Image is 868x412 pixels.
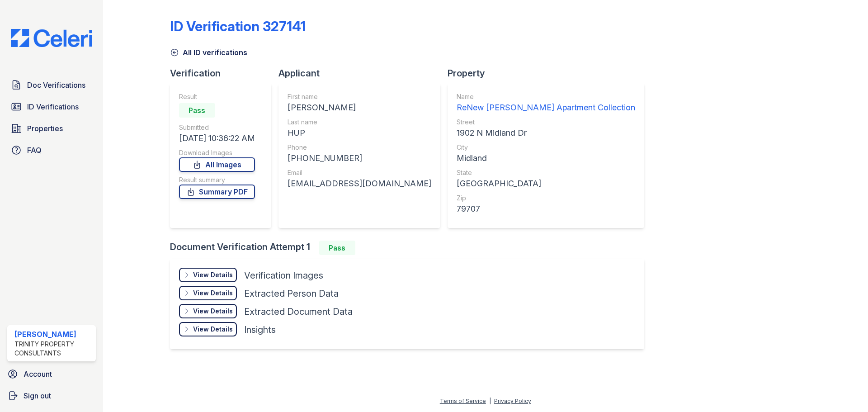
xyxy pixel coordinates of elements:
[179,92,255,101] div: Result
[457,92,635,114] a: Name ReNew [PERSON_NAME] Apartment Collection
[288,143,431,152] div: Phone
[179,185,255,199] a: Summary PDF
[244,323,276,336] div: Insights
[24,369,52,379] span: Account
[27,80,85,90] span: Doc Verifications
[319,241,355,255] div: Pass
[457,92,635,101] div: Name
[457,152,635,165] div: Midland
[7,119,96,137] a: Properties
[457,118,635,127] div: Street
[457,127,635,139] div: 1902 N Midland Dr
[448,67,651,80] div: Property
[244,305,353,318] div: Extracted Document Data
[193,307,233,316] div: View Details
[170,18,306,34] div: ID Verification 327141
[288,92,431,101] div: First name
[179,103,215,118] div: Pass
[288,177,431,190] div: [EMAIL_ADDRESS][DOMAIN_NAME]
[457,168,635,177] div: State
[14,329,92,340] div: [PERSON_NAME]
[4,365,99,383] a: Account
[4,29,99,47] img: CE_Logo_Blue-a8612792a0a2168367f1c8372b55b34899dd931a85d93a1a3d3e32e68fde9ad4.png
[457,203,635,215] div: 79707
[288,127,431,139] div: HUP
[457,101,635,114] div: ReNew [PERSON_NAME] Apartment Collection
[170,241,651,255] div: Document Verification Attempt 1
[179,132,255,145] div: [DATE] 10:36:22 AM
[489,398,491,404] div: |
[288,118,431,127] div: Last name
[170,67,278,80] div: Verification
[288,152,431,165] div: [PHONE_NUMBER]
[288,168,431,177] div: Email
[193,289,233,298] div: View Details
[7,98,96,116] a: ID Verifications
[4,387,99,405] a: Sign out
[27,123,63,134] span: Properties
[244,269,323,282] div: Verification Images
[278,67,448,80] div: Applicant
[193,270,233,279] div: View Details
[7,76,96,94] a: Doc Verifications
[440,398,486,404] a: Terms of Service
[494,398,531,404] a: Privacy Policy
[170,47,247,58] a: All ID verifications
[27,101,79,112] span: ID Verifications
[179,157,255,172] a: All Images
[7,141,96,159] a: FAQ
[14,340,92,358] div: Trinity Property Consultants
[457,143,635,152] div: City
[179,148,255,157] div: Download Images
[179,175,255,185] div: Result summary
[24,390,51,401] span: Sign out
[27,145,42,156] span: FAQ
[288,101,431,114] div: [PERSON_NAME]
[457,194,635,203] div: Zip
[193,325,233,334] div: View Details
[244,287,339,300] div: Extracted Person Data
[179,123,255,132] div: Submitted
[457,177,635,190] div: [GEOGRAPHIC_DATA]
